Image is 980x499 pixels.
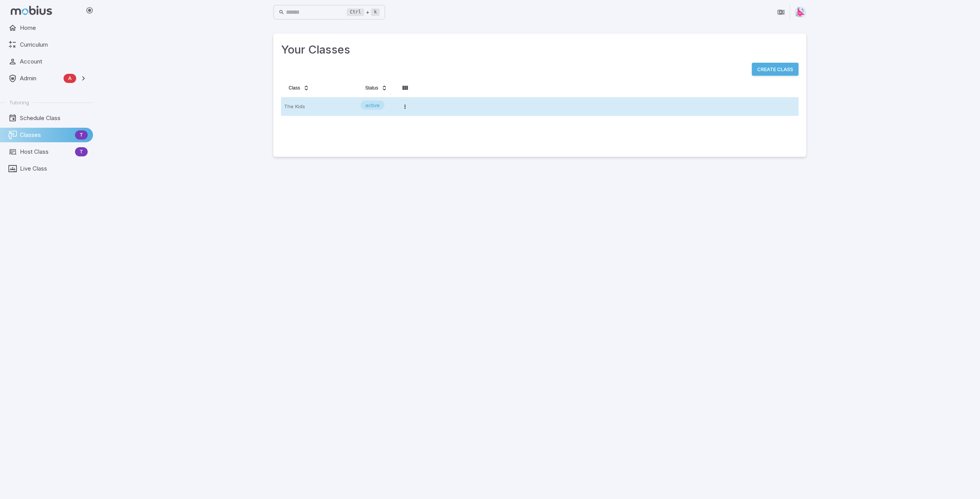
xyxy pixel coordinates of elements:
div: + [347,8,380,17]
span: A [64,75,76,82]
span: Classes [20,131,72,139]
button: Column visibility [399,82,411,94]
button: Class [284,82,314,94]
button: Status [361,82,392,94]
button: Create Class [752,63,799,76]
span: Home [20,24,88,32]
button: Join in Zoom Client [774,5,788,20]
span: Account [20,57,88,66]
span: Class [289,85,300,91]
span: Admin [20,74,60,83]
span: Status [365,85,378,91]
span: Tutoring [9,99,29,106]
p: The Kids [284,101,354,113]
span: T [75,131,88,139]
img: right-triangle.svg [795,7,806,18]
span: Curriculum [20,41,88,49]
span: Schedule Class [20,114,88,122]
span: Host Class [20,148,72,156]
h3: Your Classes [281,41,799,58]
span: T [75,148,88,156]
kbd: Ctrl [347,8,364,16]
span: active [361,101,384,109]
kbd: k [371,8,380,16]
span: Live Class [20,164,88,173]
